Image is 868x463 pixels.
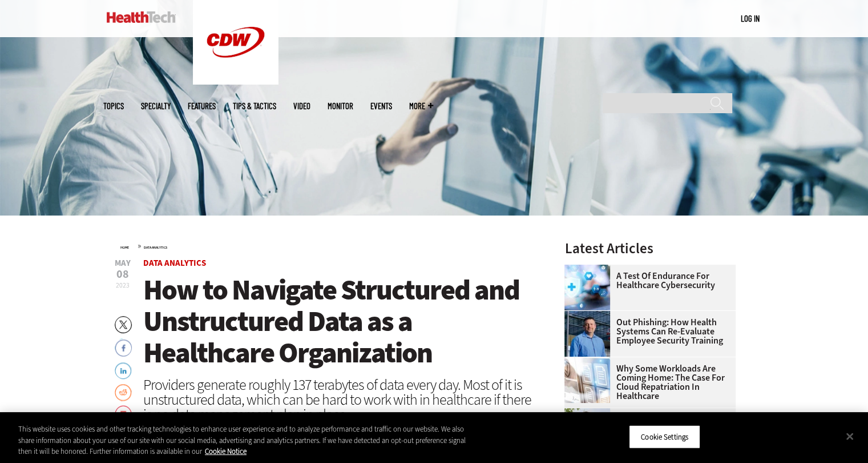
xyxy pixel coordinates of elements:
a: Home [120,245,129,250]
img: Scott Currie [564,311,610,357]
img: Jim Roeder [564,408,610,454]
button: Close [837,424,862,449]
button: Cookie Settings [629,425,700,449]
a: A Test of Endurance for Healthcare Cybersecurity [564,272,729,290]
a: CDW [193,75,278,87]
a: Data Analytics [144,245,167,250]
a: Log in [741,13,760,23]
div: This website uses cookies and other tracking technologies to enhance user experience and to analy... [18,424,478,457]
a: Jim Roeder [564,408,616,417]
img: Electronic health records [564,357,610,403]
div: » [120,241,535,250]
a: Why Some Workloads Are Coming Home: The Case for Cloud Repatriation in Healthcare [564,364,729,401]
a: Features [188,102,216,110]
a: Events [370,102,392,110]
a: Tips & Tactics [233,102,276,110]
a: Data Analytics [143,257,206,269]
a: MonITor [328,102,353,110]
h3: Latest Articles [564,241,736,256]
div: Providers generate roughly 137 terabytes of data every day. Most of it is unstructured data, whic... [143,377,535,422]
a: More information about your privacy [205,446,247,456]
img: Home [107,11,176,23]
span: More [409,102,433,110]
span: How to Navigate Structured and Unstructured Data as a Healthcare Organization [143,271,519,372]
img: Healthcare cybersecurity [564,265,610,310]
a: Video [293,102,310,110]
a: Electronic health records [564,357,616,366]
span: Specialty [141,102,171,110]
a: Healthcare cybersecurity [564,265,616,274]
div: User menu [741,13,760,25]
span: 08 [115,269,131,280]
a: Out Phishing: How Health Systems Can Re-Evaluate Employee Security Training [564,318,729,345]
span: Topics [103,102,124,110]
span: May [115,259,131,268]
a: Scott Currie [564,311,616,320]
span: 2023 [116,281,130,290]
